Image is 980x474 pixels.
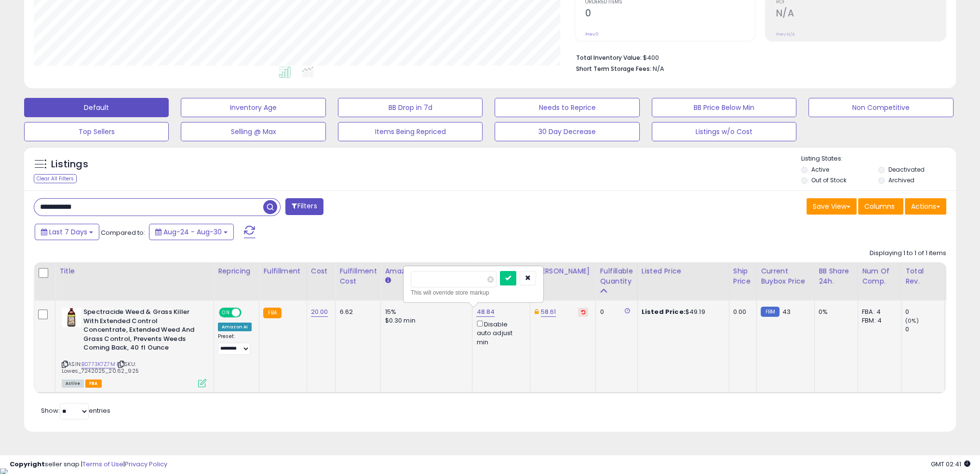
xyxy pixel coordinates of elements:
[776,31,794,37] small: Prev: N/A
[905,308,944,316] div: 0
[905,266,940,286] div: Total Rev.
[576,51,939,63] li: $400
[218,323,252,331] div: Amazon AI
[862,316,894,325] div: FBM: 4
[801,154,956,163] p: Listing States:
[181,98,325,117] button: Inventory Age
[811,165,829,174] label: Active
[24,98,169,117] button: Default
[240,309,255,317] span: OFF
[905,198,946,215] button: Actions
[385,308,465,316] div: 15%
[338,122,483,141] button: Items Being Repriced
[653,64,664,73] span: N/A
[81,360,115,368] a: B0773K7Z7M
[10,460,167,469] div: seller snap | |
[819,308,850,316] div: 0%
[476,319,523,347] div: Disable auto adjust min
[35,224,99,240] button: Last 7 Days
[101,228,145,237] span: Compared to:
[534,266,591,276] div: [PERSON_NAME]
[263,308,281,318] small: FBA
[495,122,639,141] button: 30 Day Decrease
[808,98,953,117] button: Non Competitive
[311,266,332,276] div: Cost
[600,266,633,286] div: Fulfillable Quantity
[776,8,946,21] h2: N/A
[311,307,328,317] a: 20.00
[576,65,651,73] b: Short Term Storage Fees:
[870,249,946,258] div: Displaying 1 to 1 of 1 items
[862,266,897,286] div: Num of Comp.
[220,309,232,317] span: ON
[858,198,903,215] button: Columns
[125,460,167,469] a: Privacy Policy
[819,266,854,286] div: BB Share 24h.
[806,198,857,215] button: Save View
[263,266,302,276] div: Fulfillment
[905,317,919,325] small: (0%)
[888,176,914,184] label: Archived
[218,266,255,276] div: Repricing
[41,406,110,415] span: Show: entries
[385,276,390,285] small: Amazon Fees.
[59,266,210,276] div: Title
[888,165,925,174] label: Deactivated
[62,308,81,327] img: 41kVdCdCHvL._SL40_.jpg
[49,227,87,237] span: Last 7 Days
[652,98,796,117] button: BB Price Below Min
[385,266,468,276] div: Amazon Fees
[864,202,895,211] span: Columns
[642,307,685,316] b: Listed Price:
[642,308,722,316] div: $49.19
[338,98,483,117] button: BB Drop in 7d
[585,31,599,37] small: Prev: 0
[733,308,749,316] div: 0.00
[149,224,234,240] button: Aug-24 - Aug-30
[411,288,536,298] div: This will override store markup
[10,460,45,469] strong: Copyright
[34,174,77,183] div: Clear All Filters
[761,307,779,317] small: FBM
[476,307,495,317] a: 48.84
[652,122,796,141] button: Listings w/o Cost
[576,54,642,62] b: Total Inventory Value:
[85,379,102,388] span: FBA
[62,360,139,375] span: | SKU: Lowes_7242025_20.62_925
[62,379,84,388] span: All listings currently available for purchase on Amazon
[931,460,970,469] span: 2025-09-8 02:41 GMT
[62,308,206,386] div: ASIN:
[339,308,373,316] div: 6.62
[862,308,894,316] div: FBA: 4
[642,266,725,276] div: Listed Price
[782,307,790,316] span: 43
[733,266,752,286] div: Ship Price
[218,333,252,355] div: Preset:
[83,308,201,355] b: Spectracide Weed & Grass Killer With Extended Control Concentrate, Extended Weed And Grass Contro...
[600,308,630,316] div: 0
[285,198,323,215] button: Filters
[495,98,639,117] button: Needs to Reprice
[82,460,123,469] a: Terms of Use
[51,158,88,171] h5: Listings
[905,325,944,334] div: 0
[24,122,169,141] button: Top Sellers
[761,266,810,286] div: Current Buybox Price
[163,227,222,237] span: Aug-24 - Aug-30
[585,8,755,21] h2: 0
[339,266,376,286] div: Fulfillment Cost
[385,316,465,325] div: $0.30 min
[181,122,325,141] button: Selling @ Max
[811,176,846,184] label: Out of Stock
[541,307,556,317] a: 58.61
